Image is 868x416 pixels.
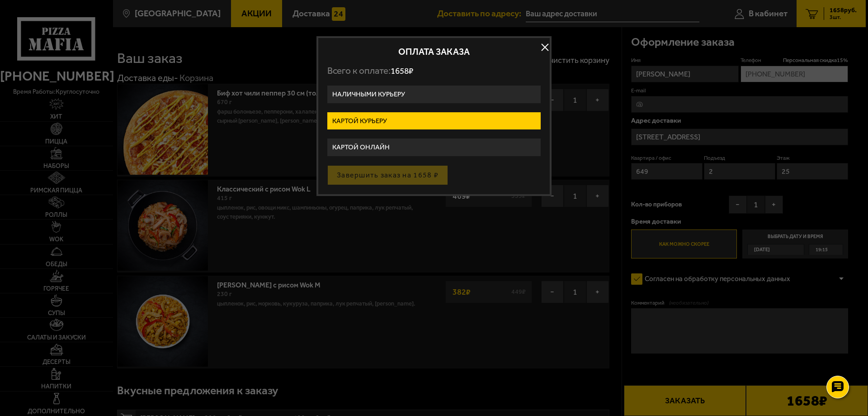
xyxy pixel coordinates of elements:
h2: Оплата заказа [327,47,541,56]
label: Картой курьеру [327,112,541,130]
span: 1658 ₽ [391,66,413,76]
label: Наличными курьеру [327,86,541,103]
label: Картой онлайн [327,139,541,156]
p: Всего к оплате: [327,65,541,77]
